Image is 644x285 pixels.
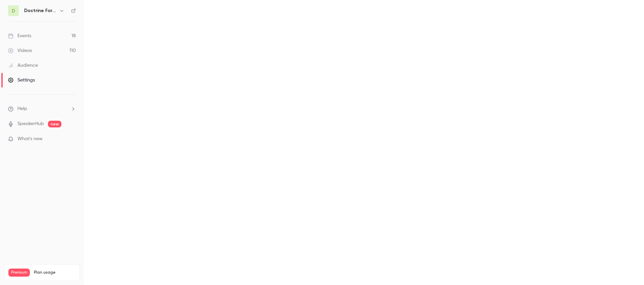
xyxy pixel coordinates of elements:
[8,105,76,112] li: help-dropdown-opener
[24,7,56,14] h6: Doctrine Formation Avocats
[68,136,76,142] iframe: Noticeable Trigger
[8,62,38,69] div: Audience
[17,135,43,142] span: What's new
[8,269,30,277] span: Premium
[48,121,61,127] span: new
[17,120,44,127] a: SpeakerHub
[12,7,15,14] span: D
[17,105,27,112] span: Help
[8,33,31,39] div: Events
[34,270,75,275] span: Plan usage
[8,47,32,54] div: Videos
[8,77,35,83] div: Settings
